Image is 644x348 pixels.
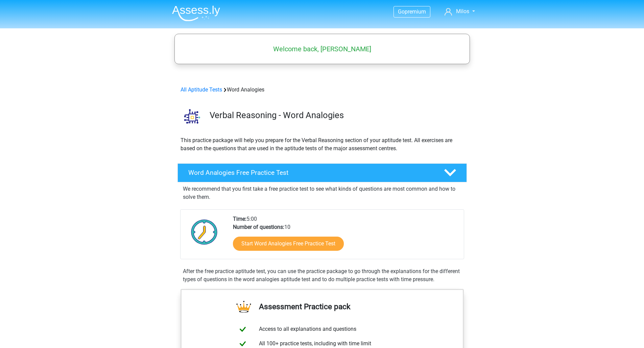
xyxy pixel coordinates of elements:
[178,86,467,94] div: Word Analogies
[210,110,461,121] h3: Verbal Reasoning - Word Analogies
[181,86,222,93] a: All Aptitude Tests
[172,5,220,21] img: Assessly
[394,7,430,16] a: Gopremium
[175,163,470,182] a: Word Analogies Free Practice Test
[183,185,461,201] p: We recommend that you first take a free practice test to see what kinds of questions are most com...
[442,7,477,16] a: Milos
[456,8,469,15] span: Milos
[405,8,426,15] span: premium
[181,136,464,153] p: This practice package will help you prepare for the Verbal Reasoning section of your aptitude tes...
[187,215,221,249] img: Clock
[233,224,284,230] b: Number of questions:
[233,237,344,251] a: Start Word Analogies Free Practice Test
[178,102,207,131] img: word analogies
[398,8,405,15] span: Go
[188,169,433,177] h4: Word Analogies Free Practice Test
[228,215,463,259] div: 5:00 10
[180,267,464,284] div: After the free practice aptitude test, you can use the practice package to go through the explana...
[233,216,246,222] b: Time:
[178,45,467,53] h5: Welcome back, [PERSON_NAME]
